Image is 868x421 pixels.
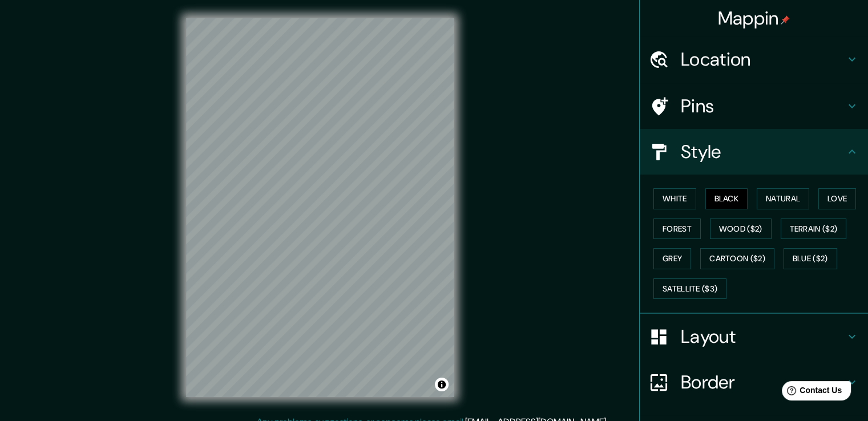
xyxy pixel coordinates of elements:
[653,248,691,269] button: Grey
[700,248,774,269] button: Cartoon ($2)
[640,83,868,129] div: Pins
[653,188,696,209] button: White
[781,15,790,25] img: pin-icon.png
[766,377,855,408] iframe: Help widget launcher
[435,378,449,391] button: Toggle attribution
[718,7,790,30] h4: Mappin
[653,278,726,299] button: Satellite ($3)
[640,129,868,175] div: Style
[186,18,454,397] canvas: Map
[705,188,748,209] button: Black
[681,371,845,394] h4: Border
[681,48,845,71] h4: Location
[681,325,845,348] h4: Layout
[710,218,772,240] button: Wood ($2)
[818,188,856,209] button: Love
[781,218,847,240] button: Terrain ($2)
[681,140,845,163] h4: Style
[784,248,837,269] button: Blue ($2)
[640,37,868,82] div: Location
[640,314,868,359] div: Layout
[640,359,868,405] div: Border
[757,188,809,209] button: Natural
[681,95,845,118] h4: Pins
[653,218,701,240] button: Forest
